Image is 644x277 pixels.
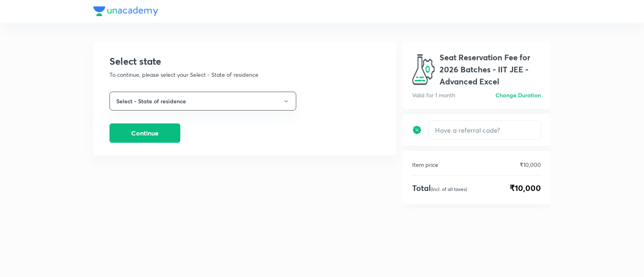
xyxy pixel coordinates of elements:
span: ₹10,000 [510,182,541,194]
button: Select - State of residence [109,92,296,111]
h6: Change Duration [495,91,541,99]
p: Item price [412,160,438,169]
p: (Incl. of all taxes) [431,186,467,192]
img: avatar [412,51,435,88]
h1: Seat Reservation Fee for 2026 Batches - IIT JEE - Advanced Excel [440,51,541,88]
img: discount [412,125,422,135]
p: Valid for 1 month [412,91,455,99]
p: ₹10,000 [520,160,541,169]
p: To continue, please select your Select - State of residence [109,71,380,79]
h4: Total [412,182,467,194]
button: Continue [109,123,180,143]
input: Have a referral code? [429,121,541,140]
h3: Select state [109,55,380,68]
